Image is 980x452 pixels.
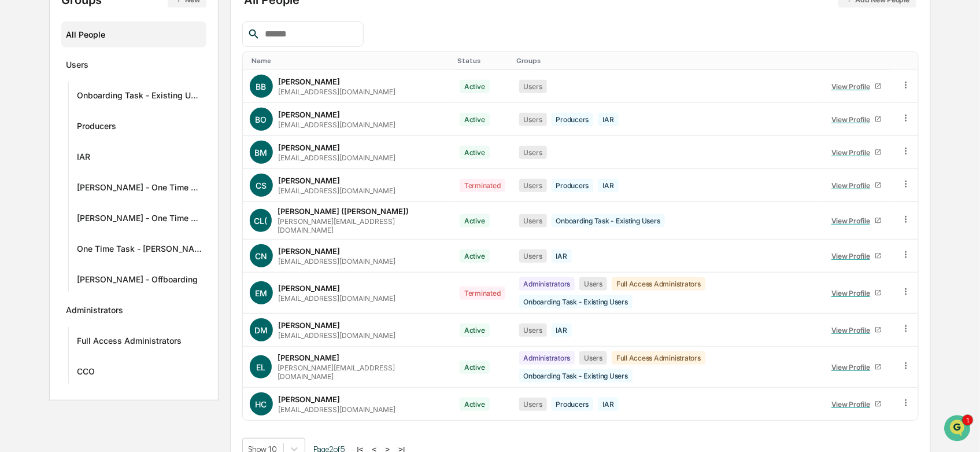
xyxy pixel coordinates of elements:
div: [EMAIL_ADDRESS][DOMAIN_NAME] [279,120,396,129]
div: Administrators [519,351,575,365]
div: View Profile [831,148,875,157]
iframe: Open customer support [943,414,974,445]
div: Onboarding Task - Existing Users [77,90,202,104]
div: Users [519,113,547,126]
span: EL [256,362,265,372]
span: [DATE] [102,157,126,167]
img: Jack Rasmussen [12,178,30,196]
div: Onboarding Task - Existing Users [519,295,633,308]
span: Attestations [95,237,143,248]
div: Full Access Administrators [612,351,705,365]
div: Active [460,214,490,227]
div: Users [519,179,547,192]
div: Active [460,80,490,93]
div: Producers [552,179,594,192]
div: [PERSON_NAME] [279,395,341,404]
div: Full Access Administrators [77,336,182,350]
div: [PERSON_NAME] - Offboarding [77,274,198,288]
div: [EMAIL_ADDRESS][DOMAIN_NAME] [279,87,396,96]
span: CN [255,251,267,261]
div: Terminated [460,286,505,300]
span: Preclearance [23,237,75,248]
div: View Profile [831,216,875,225]
div: [EMAIL_ADDRESS][DOMAIN_NAME] [279,186,396,195]
div: All People [66,25,202,44]
div: Users [66,60,88,74]
a: 🔎Data Lookup [7,254,77,275]
div: [PERSON_NAME] [279,110,341,119]
div: View Profile [831,115,875,124]
span: [PERSON_NAME] [36,189,94,198]
img: 1746055101610-c473b297-6a78-478c-a979-82029cc54cd1 [12,89,32,109]
div: View Profile [831,181,875,190]
div: Onboarding Task - Existing Users [552,214,665,227]
div: Toggle SortBy [824,57,889,65]
span: BO [256,115,267,124]
div: Active [460,398,490,411]
div: View Profile [831,82,875,91]
span: HC [256,399,267,409]
div: [PERSON_NAME] [279,321,341,330]
a: View Profile [827,284,887,302]
a: View Profile [827,395,887,413]
div: IAR [598,113,618,126]
span: EM [255,288,267,298]
div: Users [519,80,547,93]
div: [EMAIL_ADDRESS][DOMAIN_NAME] [279,331,396,340]
div: Users [519,146,547,159]
a: View Profile [827,177,887,194]
img: Jack Rasmussen [12,146,30,165]
div: Active [460,113,490,126]
p: How can we help? [12,24,210,43]
div: IAR [552,249,572,263]
div: Terminated [460,179,505,192]
div: Producers [552,113,594,126]
div: Active [460,146,490,159]
span: • [96,157,100,167]
span: Pylon [115,287,140,296]
div: We're available if you need us! [52,100,159,109]
span: Data Lookup [23,259,73,270]
span: CS [256,181,267,190]
span: CL( [254,216,267,226]
div: IAR [598,179,618,192]
div: [PERSON_NAME][EMAIL_ADDRESS][DOMAIN_NAME] [278,217,446,234]
div: Toggle SortBy [252,57,449,65]
div: Active [460,324,490,337]
div: [PERSON_NAME] [279,77,341,86]
div: Active [460,249,490,263]
span: • [96,189,100,198]
span: BM [255,148,268,157]
a: View Profile [827,144,887,161]
span: [PERSON_NAME] [36,157,94,167]
div: [EMAIL_ADDRESS][DOMAIN_NAME] [279,257,396,266]
img: 1746055101610-c473b297-6a78-478c-a979-82029cc54cd1 [23,158,32,167]
div: IAR [598,398,618,411]
div: [EMAIL_ADDRESS][DOMAIN_NAME] [279,294,396,303]
div: View Profile [831,252,875,260]
div: 🖐️ [12,238,21,247]
a: View Profile [827,358,887,376]
div: Administrators [66,305,123,319]
div: Toggle SortBy [457,57,508,65]
div: [PERSON_NAME] - One Time Task [77,213,202,227]
div: [PERSON_NAME] - One Time Task [77,182,202,196]
div: [PERSON_NAME] [279,247,341,256]
a: Powered byPylon [82,286,140,296]
div: Toggle SortBy [903,57,914,65]
div: [PERSON_NAME] ([PERSON_NAME]) [278,207,409,216]
span: BB [256,82,267,91]
div: CCO [77,366,95,380]
div: View Profile [831,326,875,335]
div: Active [460,361,490,374]
div: Onboarding Task - Existing Users [519,369,633,383]
button: See all [179,126,210,140]
span: DM [254,325,268,335]
img: 1746055101610-c473b297-6a78-478c-a979-82029cc54cd1 [23,189,32,199]
a: View Profile [827,78,887,95]
div: [EMAIL_ADDRESS][DOMAIN_NAME] [279,405,396,414]
div: View Profile [831,400,875,409]
div: Producers [552,398,594,411]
